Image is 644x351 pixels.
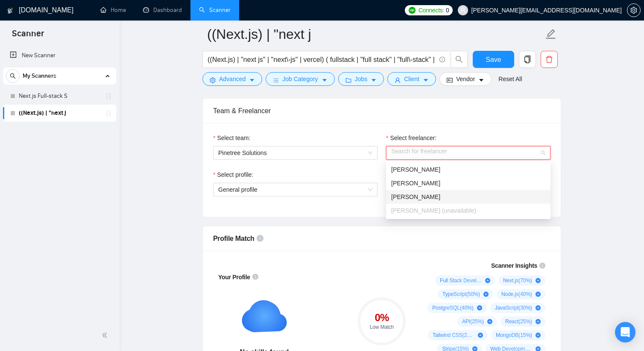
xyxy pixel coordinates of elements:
[357,325,406,330] div: Low Match
[627,7,640,14] span: setting
[495,304,532,311] span: JavaScript ( 30 %)
[213,235,255,242] span: Profile Match
[615,322,635,342] div: Open Intercom Messenger
[199,6,231,14] a: searchScanner
[105,93,112,99] span: holder
[391,166,440,173] span: [PERSON_NAME]
[386,133,436,143] label: Select freelancer:
[218,186,258,193] span: General profile
[3,67,116,122] li: My Scanners
[6,69,20,83] button: search
[409,7,416,14] img: upwork-logo.png
[23,67,56,85] span: My Scanners
[627,3,641,17] button: setting
[102,331,110,339] span: double-left
[498,74,522,84] a: Reset All
[477,305,482,310] span: plus-circle
[423,77,429,83] span: caret-down
[100,6,126,14] a: homeHome
[19,105,100,122] a: ((Next.js) | "next j
[252,274,258,280] span: info-circle
[460,7,466,13] span: user
[473,51,514,68] button: Save
[541,51,558,68] button: delete
[487,319,492,324] span: plus-circle
[5,27,51,45] span: Scanner
[6,73,19,79] span: search
[440,277,482,284] span: Full Stack Development ( 95 %)
[273,77,279,83] span: bars
[419,6,444,15] span: Connects:
[485,278,490,283] span: plus-circle
[202,72,262,86] button: settingAdvancedcaret-down
[478,333,483,338] span: plus-circle
[105,110,112,117] span: holder
[446,6,449,15] span: 0
[536,305,541,310] span: plus-circle
[536,278,541,283] span: plus-circle
[483,292,489,297] span: plus-circle
[208,54,436,65] input: Search Freelance Jobs...
[386,160,550,169] div: Please enter Select freelancer:
[7,4,13,18] img: logo
[519,51,536,68] button: copy
[371,77,377,83] span: caret-down
[218,274,250,281] span: Your Profile
[519,56,536,63] span: copy
[213,99,550,123] div: Team & Freelancer
[478,77,484,83] span: caret-down
[536,333,541,338] span: plus-circle
[541,56,557,63] span: delete
[266,72,334,86] button: barsJob Categorycaret-down
[451,56,467,63] span: search
[217,170,253,179] span: Select profile:
[218,146,372,159] span: Pinetree Solutions
[357,313,406,323] div: 0 %
[432,304,473,311] span: PostgreSQL ( 40 %)
[462,318,484,325] span: API ( 25 %)
[338,72,384,86] button: folderJobscaret-down
[391,207,476,214] span: [PERSON_NAME] (unavailable)
[257,235,263,242] span: info-circle
[439,72,492,86] button: idcardVendorcaret-down
[451,51,468,68] button: search
[282,74,318,84] span: Job Category
[387,72,436,86] button: userClientcaret-down
[503,277,532,284] span: Next.js ( 70 %)
[322,77,328,83] span: caret-down
[391,146,539,159] input: Select freelancer:
[439,57,445,62] span: info-circle
[536,292,541,297] span: plus-circle
[355,74,368,84] span: Jobs
[219,74,246,84] span: Advanced
[545,29,556,40] span: edit
[496,332,532,339] span: MongoDB ( 15 %)
[207,23,544,45] input: Scanner name...
[536,319,541,324] span: plus-circle
[10,47,109,64] a: New Scanner
[19,88,100,105] a: Next.js Full-stack S
[143,6,182,14] a: dashboardDashboard
[391,180,440,187] span: [PERSON_NAME]
[3,47,116,64] li: New Scanner
[210,77,216,83] span: setting
[213,133,250,143] label: Select team:
[456,74,475,84] span: Vendor
[505,318,532,325] span: React ( 25 %)
[391,193,440,200] span: [PERSON_NAME]
[501,291,532,298] span: Node.js ( 40 %)
[345,77,351,83] span: folder
[539,263,545,269] span: info-circle
[486,54,501,65] span: Save
[491,263,537,269] span: Scanner Insights
[627,7,641,14] a: setting
[404,74,419,84] span: Client
[442,291,480,298] span: TypeScript ( 50 %)
[395,77,401,83] span: user
[433,332,474,339] span: Tailwind CSS ( 25 %)
[447,77,453,83] span: idcard
[249,77,255,83] span: caret-down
